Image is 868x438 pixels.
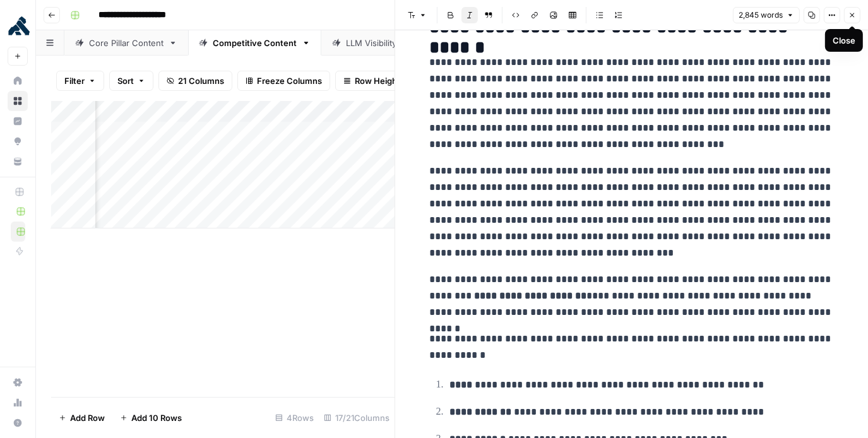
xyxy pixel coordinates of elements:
a: Competitive Content [188,30,321,56]
span: Filter [64,74,85,87]
a: Settings [8,372,28,393]
a: Core Pillar Content [64,30,188,56]
button: Help + Support [8,413,28,433]
span: Sort [117,74,134,87]
div: Competitive Content [213,37,297,49]
img: Kong Logo [8,15,30,37]
span: Freeze Columns [257,74,322,87]
button: Filter [56,71,104,91]
div: 4 Rows [270,408,319,428]
div: Core Pillar Content [89,37,163,49]
button: Row Height [335,71,408,91]
button: Add 10 Rows [112,408,189,428]
button: Freeze Columns [237,71,330,91]
a: Home [8,71,28,91]
span: Row Height [355,74,400,87]
button: Workspace: Kong [8,10,28,42]
span: Add Row [70,411,105,424]
a: Browse [8,91,28,111]
div: 17/21 Columns [319,408,395,428]
a: Your Data [8,151,28,172]
a: LLM Visibility [321,30,422,56]
a: Usage [8,393,28,413]
button: 2,845 words [733,7,800,23]
span: 21 Columns [178,74,224,87]
button: Add Row [51,408,112,428]
button: Sort [109,71,153,91]
a: Opportunities [8,131,28,151]
div: LLM Visibility [346,37,397,49]
span: 2,845 words [739,9,783,21]
span: Add 10 Rows [131,411,182,424]
a: Insights [8,111,28,131]
button: 21 Columns [158,71,232,91]
div: Close [833,34,855,47]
